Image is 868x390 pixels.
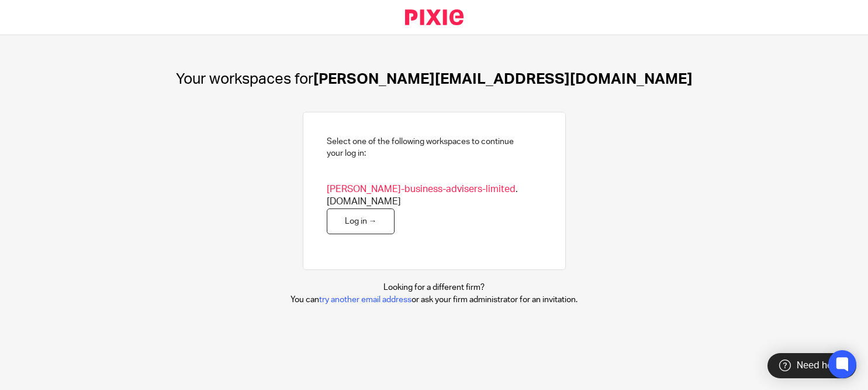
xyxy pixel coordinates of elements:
[176,71,313,87] span: Your workspaces for
[327,208,395,235] a: Log in →
[327,136,514,160] h2: Select one of the following workspaces to continue your log in:
[327,183,542,208] span: .[DOMAIN_NAME]
[291,282,577,306] p: Looking for a different firm? You can or ask your firm administrator for an invitation.
[176,70,693,88] h1: [PERSON_NAME][EMAIL_ADDRESS][DOMAIN_NAME]
[327,184,516,194] span: [PERSON_NAME]-business-advisers-limited
[319,296,411,304] a: try another email address
[767,353,856,378] div: Need help?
